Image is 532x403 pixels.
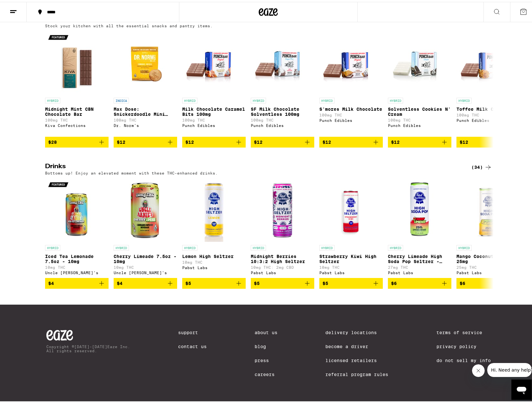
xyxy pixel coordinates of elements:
span: $5 [254,279,260,284]
img: Pabst Labs - Midnight Berries 10:3:2 High Seltzer [251,176,314,240]
a: Open page for Solventless Cookies N' Cream from Punch Edibles [388,29,451,135]
p: 108mg THC [114,116,177,120]
p: Cherry Limeade High Soda Pop Seltzer - 25mg [388,252,451,262]
span: $12 [117,138,125,143]
p: Lemon High Seltzer [182,252,246,257]
img: Punch Edibles - SF Milk Chocolate Solventless 100mg [251,29,314,93]
img: Pabst Labs - Lemon High Seltzer [182,176,246,240]
p: 100mg THC [251,116,314,120]
div: Pabst Labs [456,269,520,273]
img: Kiva Confections - Midnight Mint CBN Chocolate Bar [45,29,109,93]
a: Press [255,356,277,361]
div: Punch Edibles [388,122,451,126]
a: Open page for Lemon High Seltzer from Pabst Labs [182,176,246,276]
button: Add to bag [388,276,451,287]
a: Privacy Policy [436,342,491,347]
a: Delivery Locations [325,328,388,333]
p: Solventless Cookies N' Cream [388,105,451,115]
span: $6 [391,279,397,284]
p: HYBRID [456,243,472,249]
p: 27mg THC [388,263,451,268]
img: Pabst Labs - Mango Coconut Soda - 25mg [464,176,512,240]
div: Uncle [PERSON_NAME]'s [45,269,109,273]
a: Referral Program Rules [325,370,388,375]
p: HYBRID [319,243,335,249]
a: Open page for Cherry Limeade 7.5oz - 10mg from Uncle Arnie's [114,176,177,276]
p: HYBRID [114,243,129,249]
p: Milk Chocolate Caramel Bits 100mg [182,105,246,115]
p: Iced Tea Lemonade 7.5oz - 10mg [45,252,109,262]
p: HYBRID [388,96,403,102]
p: HYBRID [182,243,197,249]
p: HYBRID [182,96,197,102]
p: 100mg THC [456,111,520,115]
a: Open page for Mango Coconut Soda - 25mg from Pabst Labs [456,176,520,276]
p: HYBRID [45,96,60,102]
div: Pabst Labs [182,264,246,268]
p: Stock your kitchen with all the essential snacks and pantry items. [45,22,213,26]
span: $6 [460,279,465,284]
iframe: Button to launch messaging window [511,378,532,398]
p: Copyright © [DATE]-[DATE] Eaze Inc. All rights reserved. [46,343,130,351]
img: Punch Edibles - Toffee Milk Chocolate [456,29,520,93]
a: Become a Driver [325,342,388,347]
button: Add to bag [182,276,246,287]
span: $5 [323,279,328,284]
button: Add to bag [456,276,520,287]
a: Blog [255,342,277,347]
img: Pabst Labs - Cherry Limeade High Soda Pop Seltzer - 25mg [388,176,451,240]
a: Support [178,328,207,333]
a: Open page for Toffee Milk Chocolate from Punch Edibles [456,29,520,135]
a: Do Not Sell My Info [436,356,491,361]
div: Dr. Norm's [114,122,177,126]
p: 10mg THC: 2mg CBD [251,263,314,268]
p: 10mg THC [114,263,177,268]
a: About Us [255,328,277,333]
p: Mango Coconut Soda - 25mg [456,252,520,262]
a: Careers [255,370,277,375]
p: HYBRID [251,96,266,102]
div: Uncle [PERSON_NAME]'s [114,269,177,273]
p: 100mg THC [45,116,109,120]
p: HYBRID [456,96,472,102]
a: (34) [471,162,492,169]
a: Licensed Retailers [325,356,388,361]
p: 10mg THC [45,263,109,268]
a: Open page for S'mores Milk Chocolate from Punch Edibles [319,29,383,135]
p: Midnight Mint CBN Chocolate Bar [45,105,109,115]
div: Punch Edibles [251,122,314,126]
span: $12 [185,138,194,143]
p: Cherry Limeade 7.5oz - 10mg [114,252,177,262]
p: Midnight Berries 10:3:2 High Seltzer [251,252,314,262]
button: Add to bag [388,135,451,146]
p: 100mg THC [319,111,383,115]
p: Bottoms up! Enjoy an elevated moment with these THC-enhanced drinks. [45,169,218,173]
button: Add to bag [319,135,383,146]
button: Add to bag [251,276,314,287]
div: Punch Edibles [456,116,520,121]
div: Punch Edibles [319,116,383,121]
span: Hi. Need any help? [4,4,46,10]
a: Open page for Max Dose: Snickerdoodle Mini Cookie - Indica from Dr. Norm's [114,29,177,135]
button: Add to bag [45,276,109,287]
p: Max Dose: Snickerdoodle Mini Cookie - Indica [114,105,177,115]
div: Kiva Confections [45,122,109,126]
p: S'mores Milk Chocolate [319,105,383,110]
a: Open page for Iced Tea Lemonade 7.5oz - 10mg from Uncle Arnie's [45,176,109,276]
p: 10mg THC [319,263,383,268]
a: Terms of Service [436,328,491,333]
h2: Drinks [45,162,461,169]
a: Open page for Cherry Limeade High Soda Pop Seltzer - 25mg from Pabst Labs [388,176,451,276]
iframe: Close message [472,362,485,375]
button: Add to bag [114,135,177,146]
img: Punch Edibles - Milk Chocolate Caramel Bits 100mg [182,29,246,93]
a: Open page for Midnight Mint CBN Chocolate Bar from Kiva Confections [45,29,109,135]
p: Toffee Milk Chocolate [456,105,520,110]
p: INDICA [114,96,129,102]
p: 100mg THC [182,116,246,120]
img: Punch Edibles - Solventless Cookies N' Cream [388,29,451,93]
span: $5 [185,279,191,284]
p: 25mg THC [456,263,520,268]
button: Add to bag [456,135,520,146]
